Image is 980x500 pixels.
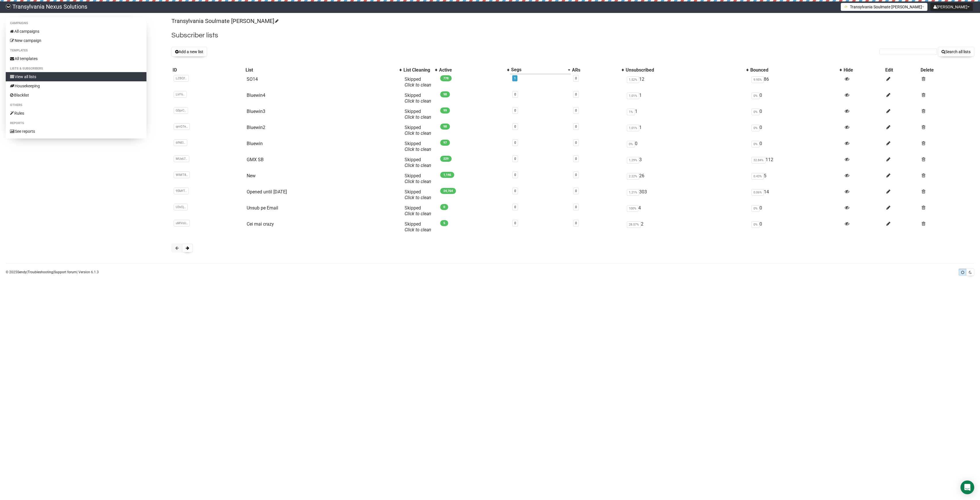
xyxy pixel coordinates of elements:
[751,157,766,164] span: 32.84%
[751,221,759,228] span: 0%
[575,173,577,177] a: 0
[571,66,625,74] th: ARs: No sort applied, activate to apply an ascending sort
[244,66,403,74] th: List: No sort applied, activate to apply an ascending sort
[247,109,265,114] a: Bluewin3
[750,67,837,73] div: Bounced
[625,171,749,187] td: 26
[6,65,146,72] li: Lists & subscribers
[405,98,431,104] a: Click to clean
[514,125,516,128] a: 0
[749,203,842,219] td: 0
[749,187,842,203] td: 14
[247,125,265,130] a: Bluewin2
[440,124,450,130] span: 98
[749,74,842,90] td: 86
[625,203,749,219] td: 4
[6,269,99,275] p: © 2025 | | | Version 6.1.3
[6,4,11,9] img: 586cc6b7d8bc403f0c61b981d947c989
[405,195,431,200] a: Click to clean
[960,480,974,494] div: Open Intercom Messenger
[405,211,431,216] a: Click to clean
[749,155,842,171] td: 112
[6,91,146,100] a: Blacklist
[6,36,146,45] a: New campaign
[514,76,516,80] a: 1
[627,109,635,115] span: 1%
[627,141,635,147] span: 0%
[885,67,919,73] div: Edit
[751,125,759,131] span: 0%
[171,66,244,74] th: ID: No sort applied, sorting is disabled
[405,76,431,88] span: Skipped
[440,188,456,194] span: 24,764
[405,221,431,232] span: Skipped
[174,220,190,226] span: uMVoU..
[749,171,842,187] td: 5
[627,173,639,180] span: 2.22%
[514,157,516,161] a: 0
[439,67,504,73] div: Active
[514,93,516,96] a: 0
[171,30,974,41] h2: Subscriber lists
[627,205,638,212] span: 100%
[627,76,639,83] span: 1.52%
[6,54,146,63] a: All templates
[173,67,243,73] div: ID
[751,173,764,180] span: 0.43%
[174,188,189,194] span: 95MfT..
[247,157,264,162] a: GMX SB
[440,75,452,81] span: 778
[514,221,516,225] a: 0
[625,187,749,203] td: 303
[440,107,450,114] span: 99
[174,139,187,146] span: 6fNEI..
[575,76,577,80] a: 0
[625,90,749,106] td: 1
[510,66,571,74] th: Segs: Descending sort applied, activate to remove the sort
[627,221,641,228] span: 28.57%
[405,189,431,200] span: Skipped
[749,90,842,106] td: 0
[626,67,743,73] div: Unsubscribed
[930,3,973,11] button: [PERSON_NAME]
[440,91,450,97] span: 98
[749,122,842,139] td: 0
[625,106,749,122] td: 1
[247,173,256,178] a: New
[575,109,577,112] a: 0
[575,205,577,209] a: 0
[405,114,431,120] a: Click to clean
[6,120,146,127] li: Reports
[625,122,749,139] td: 1
[174,172,190,178] span: WlMT8..
[751,109,759,115] span: 0%
[405,227,431,232] a: Click to clean
[6,102,146,109] li: Others
[6,27,146,36] a: All campaigns
[842,66,884,74] th: Hide: No sort applied, sorting is disabled
[625,155,749,171] td: 3
[174,91,187,98] span: LirF6..
[171,47,207,57] button: Add a new list
[174,123,190,130] span: qmQTe..
[171,18,278,24] a: Transylvania Soulmate [PERSON_NAME]
[174,75,189,82] span: LZBQf..
[405,130,431,136] a: Click to clean
[247,205,278,211] a: Unsub pe Email
[575,93,577,96] a: 0
[751,93,759,99] span: 0%
[751,205,759,212] span: 0%
[440,172,454,178] span: 1,146
[514,189,516,193] a: 0
[247,141,263,146] a: Bluewin
[841,3,927,11] button: Transylvania Soulmate [PERSON_NAME]
[6,47,146,54] li: Templates
[572,67,619,73] div: ARs
[405,93,431,104] span: Skipped
[405,141,431,152] span: Skipped
[405,173,431,184] span: Skipped
[17,270,27,274] a: Sendy
[575,157,577,161] a: 0
[402,66,438,74] th: List Cleaning: No sort applied, activate to apply an ascending sort
[405,82,431,88] a: Click to clean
